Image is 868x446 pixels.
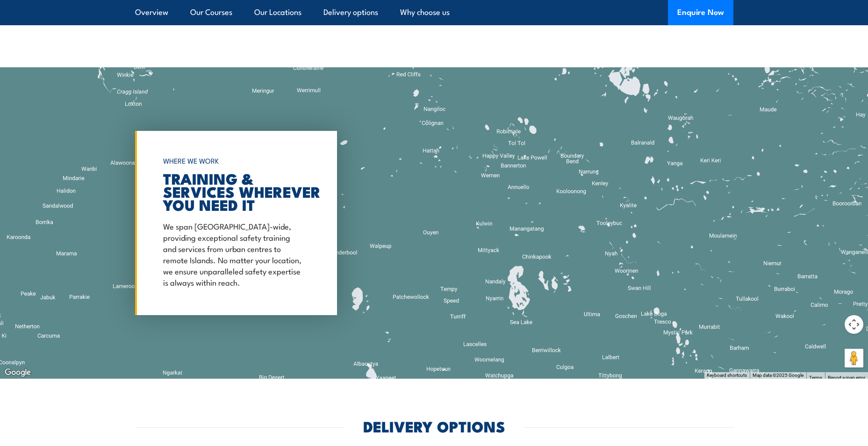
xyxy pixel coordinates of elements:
[163,152,304,169] h6: WHERE WE WORK
[2,367,33,379] img: Google
[163,172,304,211] h2: TRAINING & SERVICES WHEREVER YOU NEED IT
[363,419,505,432] h2: DELIVERY OPTIONS
[2,367,33,379] a: Open this area in Google Maps (opens a new window)
[163,220,304,288] p: We span [GEOGRAPHIC_DATA]-wide, providing exceptional safety training and services from urban cen...
[845,349,863,367] button: Drag Pegman onto the map to open Street View
[845,315,863,334] button: Map camera controls
[809,375,822,380] a: Terms (opens in new tab)
[828,375,865,380] a: Report a map error
[707,372,747,379] button: Keyboard shortcuts
[753,373,803,378] span: Map data ©2025 Google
